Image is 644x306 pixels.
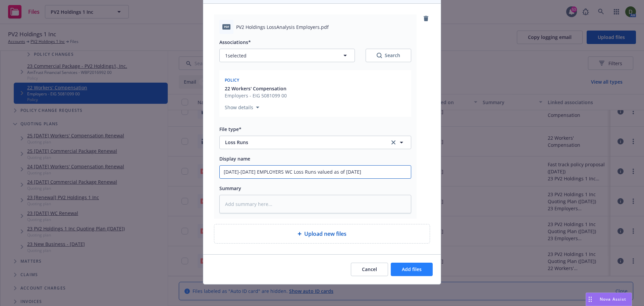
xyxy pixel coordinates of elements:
div: Upload new files [214,224,430,244]
button: Cancel [351,263,388,276]
span: PV2 Holdings LossAnalysis Employers.pdf [236,24,329,31]
input: Add display name here... [220,166,411,178]
span: Upload new files [304,230,346,238]
span: Policy [225,77,239,83]
button: Loss Runsclear selection [219,136,411,149]
span: Associations* [219,39,251,45]
button: SearchSearch [366,49,411,62]
svg: Search [377,53,382,58]
a: clear selection [389,138,397,146]
button: 1selected [219,49,355,62]
button: Nova Assist [586,293,632,306]
span: pdf [222,24,230,29]
a: remove [422,14,430,23]
span: Loss Runs [225,139,380,146]
span: Summary [219,185,241,191]
button: Show details [222,103,262,112]
span: Cancel [362,266,377,272]
span: Display name [219,156,250,162]
button: 22 Workers' Compensation [225,85,287,92]
button: Add files [391,263,433,276]
span: File type* [219,126,241,132]
span: Nova Assist [600,296,626,302]
div: Search [377,52,400,59]
span: 1 selected [225,52,247,59]
span: Add files [402,266,422,272]
span: Employers - EIG 5081099 00 [225,92,287,99]
div: Drag to move [586,293,594,306]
